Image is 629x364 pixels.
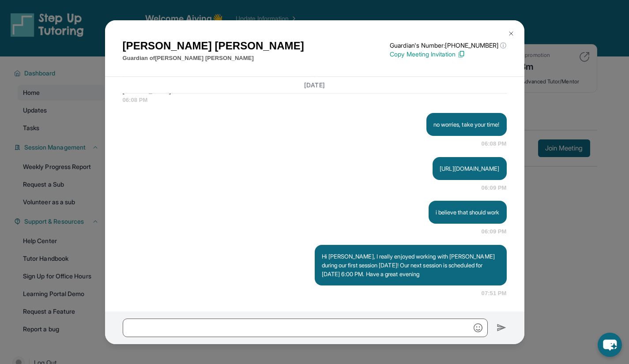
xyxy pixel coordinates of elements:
img: Send icon [497,323,507,333]
img: Close Icon [508,30,515,37]
img: Emoji [474,323,482,332]
span: 07:51 PM [482,289,507,298]
span: 06:08 PM [482,139,507,148]
span: 06:09 PM [482,227,507,236]
span: ⓘ [500,41,506,50]
p: Hi [PERSON_NAME], I really enjoyed working with [PERSON_NAME] during our first session [DATE]! Ou... [322,252,500,278]
button: chat-button [598,333,622,357]
p: no worries, take your time! [433,120,500,129]
img: Copy Icon [457,50,465,58]
p: i believe that should work [436,208,500,217]
span: 06:08 PM [123,96,507,105]
p: Copy Meeting Invitation [390,50,506,59]
span: 06:09 PM [482,184,507,192]
p: Guardian of [PERSON_NAME] [PERSON_NAME] [123,54,304,63]
p: Guardian's Number: [PHONE_NUMBER] [390,41,506,50]
p: [URL][DOMAIN_NAME] [440,164,499,173]
h3: [DATE] [123,80,507,89]
h1: [PERSON_NAME] [PERSON_NAME] [123,38,304,54]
